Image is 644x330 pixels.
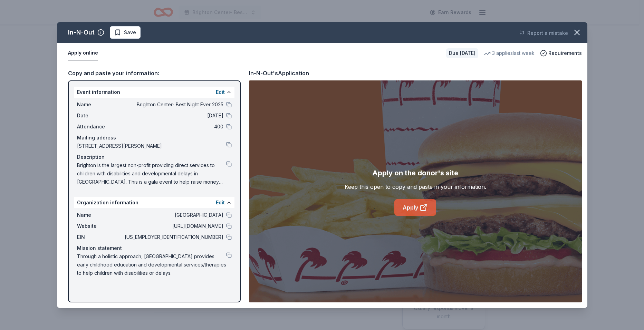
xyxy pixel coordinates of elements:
div: In-N-Out's Application [249,69,309,78]
button: Edit [216,198,225,207]
span: [URL][DOMAIN_NAME] [123,222,223,230]
div: Event information [74,87,234,98]
span: [GEOGRAPHIC_DATA] [123,211,223,219]
div: Copy and paste your information: [68,69,241,78]
span: [STREET_ADDRESS][PERSON_NAME] [77,142,226,150]
button: Requirements [540,49,582,57]
span: Through a holistic approach, [GEOGRAPHIC_DATA] provides early childhood education and development... [77,252,226,277]
button: Edit [216,88,225,96]
span: Name [77,211,123,219]
button: Save [110,26,141,39]
div: Description [77,153,232,161]
span: Name [77,100,123,109]
div: Apply on the donor's site [372,167,458,178]
div: 3 applies last week [484,49,535,57]
div: Keep this open to copy and paste in your information. [345,183,486,191]
button: Apply online [68,46,98,60]
span: EIN [77,233,123,241]
div: Mission statement [77,244,232,252]
div: In-N-Out [68,27,95,38]
span: Brighton Center- Best Night Ever 2025 [123,100,223,109]
div: Organization information [74,197,234,208]
span: Brighton is the largest non-profit providing direct services to children with disabilities and de... [77,161,226,186]
span: Website [77,222,123,230]
div: Due [DATE] [446,48,478,58]
span: 400 [123,123,223,131]
span: Requirements [548,49,582,57]
span: Save [124,28,136,37]
span: [DATE] [123,111,223,120]
span: [US_EMPLOYER_IDENTIFICATION_NUMBER] [123,233,223,241]
a: Apply [394,199,436,216]
span: Date [77,111,123,120]
button: Report a mistake [519,29,568,37]
span: Attendance [77,123,123,131]
div: Mailing address [77,134,232,142]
